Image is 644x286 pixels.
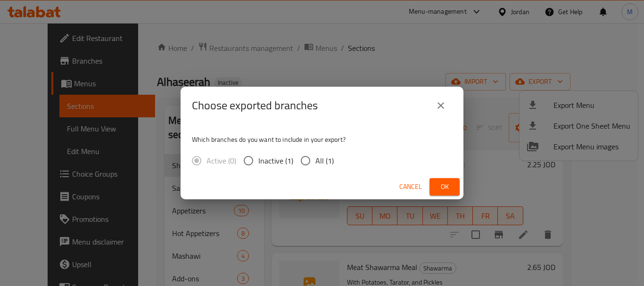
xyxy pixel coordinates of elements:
span: All (1) [315,155,334,166]
button: Ok [429,178,460,196]
p: Which branches do you want to include in your export? [192,135,452,144]
span: Cancel [399,181,422,193]
span: Active (0) [206,155,236,166]
button: Cancel [396,178,426,196]
button: close [429,94,452,117]
span: Inactive (1) [258,155,293,166]
span: Ok [437,181,452,193]
h2: Choose exported branches [192,98,318,113]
